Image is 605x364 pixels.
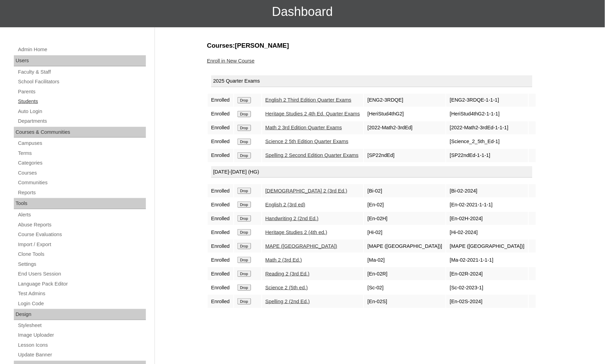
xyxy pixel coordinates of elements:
[238,97,251,103] input: Drop
[17,260,146,269] a: Settings
[364,267,446,280] td: [En-02R]
[266,243,337,249] a: MAPE ([GEOGRAPHIC_DATA])
[238,188,251,194] input: Drop
[238,152,251,159] input: Drop
[266,139,348,144] a: Science 2 5th Edition Quarter Exams
[266,152,359,158] a: Spelling 2 Second Edition Quarter Exams
[364,226,446,239] td: [Hi-02]
[211,166,532,178] div: [DATE]-[DATE] (HG)
[238,243,251,249] input: Drop
[17,211,146,219] a: Alerts
[446,226,528,239] td: [Hi-02-2024]
[364,94,446,107] td: [ENG2-3RDQE]
[238,229,251,235] input: Drop
[17,178,146,187] a: Communities
[238,215,251,222] input: Drop
[364,240,446,253] td: [MAPE ([GEOGRAPHIC_DATA])]
[208,94,233,107] td: Enrolled
[238,298,251,305] input: Drop
[266,257,302,263] a: Math 2 (3rd Ed.)
[446,184,528,197] td: [Bi-02-2024]
[266,271,310,277] a: Reading 2 (3rd Ed.)
[17,240,146,249] a: Import / Export
[14,127,146,138] div: Courses & Communities
[207,58,255,64] a: Enroll in New Course
[266,285,308,290] a: Science 2 (5th ed.)
[266,125,342,130] a: Math 2 3rd Edition Quarter Exams
[17,169,146,177] a: Courses
[446,121,528,134] td: [2022-Math2-3rdEd-1-1-1]
[446,267,528,280] td: [En-02R-2024]
[266,111,360,116] a: Heritage Studies 2 4th Ed. Quarter Exams
[17,117,146,125] a: Departments
[208,121,233,134] td: Enrolled
[364,121,446,134] td: [2022-Math2-3rdEd]
[266,216,319,221] a: Handwriting 2 (2nd Ed.)
[208,253,233,267] td: Enrolled
[207,41,549,50] h3: Courses:[PERSON_NAME]
[17,188,146,197] a: Reports
[17,289,146,298] a: Test Admins
[208,267,233,280] td: Enrolled
[14,198,146,209] div: Tools
[446,108,528,121] td: [HeriStud4thG2-1-1-1]
[446,253,528,267] td: [Ma-02-2021-1-1-1]
[446,281,528,294] td: [Sc-02-2023-1]
[364,198,446,211] td: [En-02]
[208,226,233,239] td: Enrolled
[364,281,446,294] td: [Sc-02]
[364,108,446,121] td: [HeriStud4thG2]
[17,351,146,360] a: Update Banner
[364,212,446,225] td: [En-02H]
[208,212,233,225] td: Enrolled
[208,295,233,308] td: Enrolled
[17,331,146,340] a: Image Uploader
[208,135,233,148] td: Enrolled
[238,125,251,131] input: Drop
[211,75,532,87] div: 2025 Quarter Exams
[446,149,528,162] td: [SP22ndEd-1-1-1]
[446,94,528,107] td: [ENG2-3RDQE-1-1-1]
[17,139,146,148] a: Campuses
[238,257,251,263] input: Drop
[17,270,146,278] a: End Users Session
[17,149,146,158] a: Terms
[17,159,146,167] a: Categories
[17,68,146,76] a: Faculty & Staff
[364,149,446,162] td: [SP22ndEd]
[17,299,146,308] a: Login Code
[17,221,146,229] a: Abuse Reports
[266,202,306,207] a: English 2 (3rd ed)
[364,295,446,308] td: [En-02S]
[446,135,528,148] td: [Science_2_5th_Ed-1]
[238,139,251,145] input: Drop
[446,240,528,253] td: [MAPE ([GEOGRAPHIC_DATA])]
[238,271,251,277] input: Drop
[238,284,251,291] input: Drop
[364,253,446,267] td: [Ma-02]
[17,341,146,350] a: Lesson Icons
[208,281,233,294] td: Enrolled
[17,45,146,54] a: Admin Home
[364,184,446,197] td: [Bi-02]
[17,250,146,259] a: Clone Tools
[266,97,352,103] a: English 2 Third Edition Quarter Exams
[208,108,233,121] td: Enrolled
[208,184,233,197] td: Enrolled
[14,309,146,320] div: Design
[208,198,233,211] td: Enrolled
[446,295,528,308] td: [En-02S-2024]
[14,55,146,66] div: Users
[17,230,146,239] a: Course Evaluations
[17,97,146,106] a: Students
[446,212,528,225] td: [En-02H-2024]
[446,198,528,211] td: [En-02-2021-1-1-1]
[17,77,146,86] a: School Facilitators
[17,87,146,96] a: Parents
[266,188,347,194] a: [DEMOGRAPHIC_DATA] 2 (3rd Ed.)
[17,321,146,330] a: Stylesheet
[208,240,233,253] td: Enrolled
[266,230,327,235] a: Heritage Studies 2 (4th ed.)
[238,202,251,208] input: Drop
[266,299,310,304] a: Spelling 2 (2nd Ed.)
